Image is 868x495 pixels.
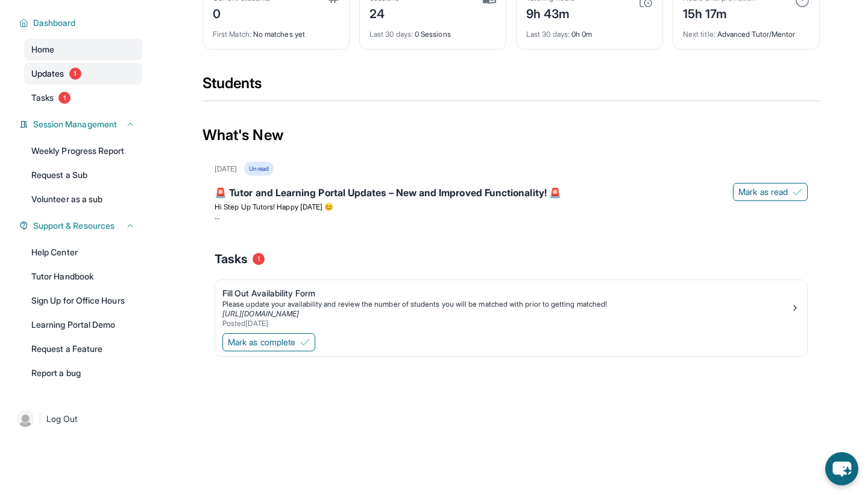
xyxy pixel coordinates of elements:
[33,118,117,130] span: Session Management
[526,30,570,39] span: Last 30 days :
[28,118,135,130] button: Session Management
[222,319,790,328] div: Posted [DATE]
[222,287,790,299] div: Fill Out Availability Form
[39,412,42,426] span: |
[213,30,251,39] span: First Match :
[24,63,142,85] a: Updates1
[31,43,54,56] span: Home
[222,309,299,318] a: [URL][DOMAIN_NAME]
[24,87,142,109] a: Tasks1
[253,253,265,265] span: 1
[683,22,810,39] div: Advanced Tutor/Mentor
[31,68,64,80] span: Updates
[683,30,715,39] span: Next title :
[793,187,802,197] img: Mark as read
[370,30,413,39] span: Last 30 days :
[228,336,295,348] span: Mark as complete
[24,338,142,360] a: Request a Feature
[215,202,333,211] span: Hi Step Up Tutors! Happy [DATE] 😊
[526,22,653,39] div: 0h 0m
[58,92,71,104] span: 1
[33,17,76,29] span: Dashboard
[24,241,142,263] a: Help Center
[215,164,237,174] div: [DATE]
[12,406,142,432] a: |Log Out
[215,251,248,267] span: Tasks
[222,299,790,309] div: Please update your availability and review the number of students you will be matched with prior ...
[24,188,142,210] a: Volunteer as a sub
[24,362,142,384] a: Report a bug
[683,3,755,22] div: 15h 17m
[300,337,310,347] img: Mark as complete
[203,74,820,100] div: Students
[213,22,339,39] div: No matches yet
[24,39,142,60] a: Home
[215,280,807,331] a: Fill Out Availability FormPlease update your availability and review the number of students you w...
[24,266,142,287] a: Tutor Handbook
[46,413,78,425] span: Log Out
[17,410,34,427] img: user-img
[738,186,788,198] span: Mark as read
[203,109,820,162] div: What's New
[733,183,808,201] button: Mark as read
[28,17,135,29] button: Dashboard
[215,185,808,202] div: 🚨 Tutor and Learning Portal Updates – New and Improved Functionality! 🚨
[370,22,496,39] div: 0 Sessions
[370,3,400,22] div: 24
[69,68,81,80] span: 1
[31,92,54,104] span: Tasks
[24,164,142,186] a: Request a Sub
[222,333,315,351] button: Mark as complete
[526,3,574,22] div: 9h 43m
[24,290,142,311] a: Sign Up for Office Hours
[244,162,273,176] div: Unread
[24,314,142,336] a: Learning Portal Demo
[28,220,135,232] button: Support & Resources
[825,452,858,485] button: chat-button
[24,140,142,162] a: Weekly Progress Report
[33,220,115,232] span: Support & Resources
[213,3,270,22] div: 0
